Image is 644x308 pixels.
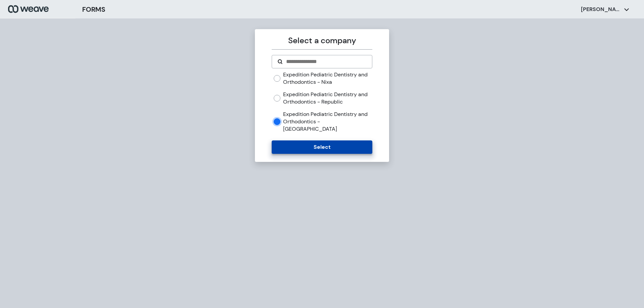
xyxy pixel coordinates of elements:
[82,4,105,14] h3: FORMS
[283,91,372,105] label: Expedition Pediatric Dentistry and Orthodontics - Republic
[581,6,621,13] p: [PERSON_NAME]
[283,111,372,132] label: Expedition Pediatric Dentistry and Orthodontics - [GEOGRAPHIC_DATA]
[272,140,372,154] button: Select
[283,71,372,85] label: Expedition Pediatric Dentistry and Orthodontics - Nixa
[285,58,366,66] input: Search
[272,35,372,47] p: Select a company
